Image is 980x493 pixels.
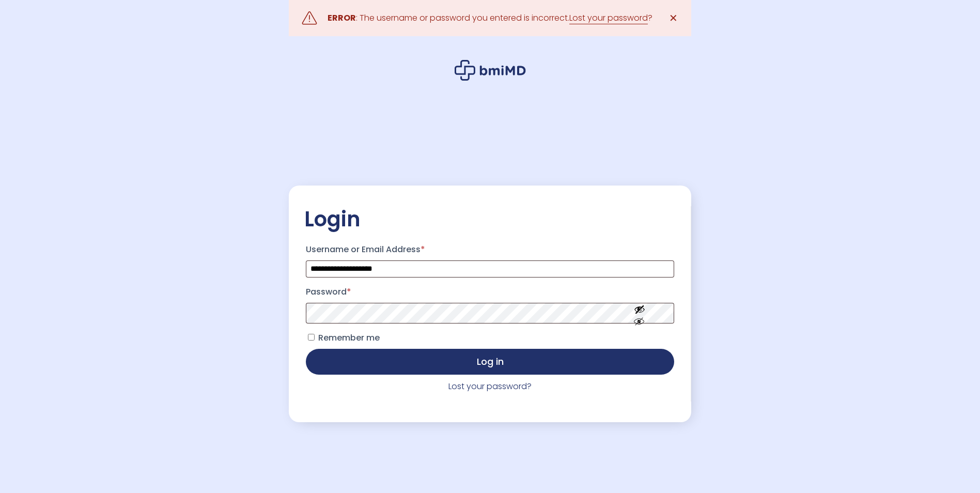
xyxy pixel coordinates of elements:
input: Remember me [308,334,315,341]
label: Password [306,284,674,300]
strong: ERROR [328,12,356,24]
label: Username or Email Address [306,241,674,258]
a: Lost your password [569,12,648,24]
span: Remember me [318,332,380,344]
span: ✕ [669,11,678,25]
h2: Login [304,206,676,232]
button: Log in [306,349,674,375]
div: : The username or password you entered is incorrect. ? [328,11,652,25]
a: ✕ [663,8,683,28]
a: Lost your password? [448,380,532,392]
button: Show password [611,295,668,331]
